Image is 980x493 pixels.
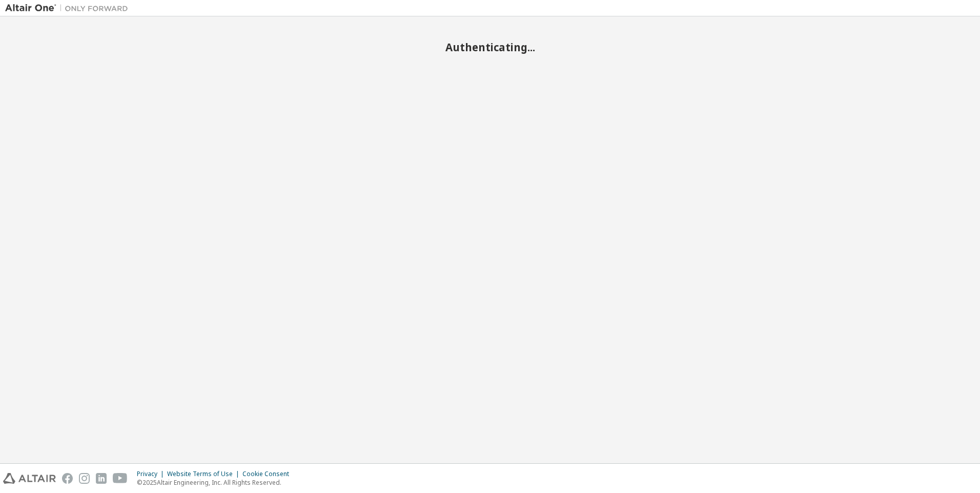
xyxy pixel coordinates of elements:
[167,470,242,478] div: Website Terms of Use
[5,40,975,54] h2: Authenticating...
[113,473,128,484] img: youtube.svg
[5,3,133,13] img: Altair One
[137,470,167,478] div: Privacy
[137,478,295,487] p: © 2025 Altair Engineering, Inc. All Rights Reserved.
[62,473,73,484] img: facebook.svg
[242,470,295,478] div: Cookie Consent
[96,473,107,484] img: linkedin.svg
[79,473,90,484] img: instagram.svg
[3,473,56,484] img: altair_logo.svg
